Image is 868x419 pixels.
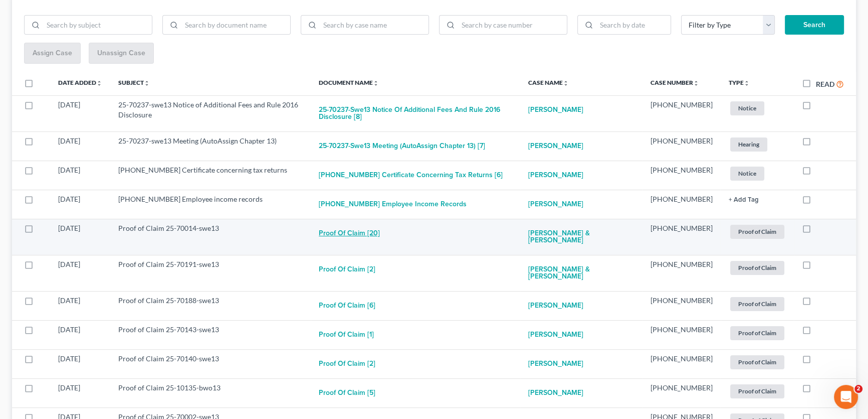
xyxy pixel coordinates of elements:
[729,383,786,399] a: Proof of Claim
[110,95,311,131] td: 25-70237-swe13 Notice of Additional Fees and Rule 2016 Disclosure
[642,320,721,349] td: [PHONE_NUMBER]
[528,383,583,403] a: [PERSON_NAME]
[729,194,786,204] a: + Add Tag
[528,136,583,156] a: [PERSON_NAME]
[642,291,721,320] td: [PHONE_NUMBER]
[320,16,428,35] input: Search by case name
[50,378,110,407] td: [DATE]
[43,16,152,35] input: Search by subject
[144,80,150,86] i: unfold_more
[729,296,786,312] a: Proof of Claim
[110,378,311,407] td: Proof of Claim 25-10135-bwo13
[528,165,583,185] a: [PERSON_NAME]
[729,259,786,276] a: Proof of Claim
[642,378,721,407] td: [PHONE_NUMBER]
[650,79,699,86] a: Case Numberunfold_more
[319,79,379,86] a: Document Nameunfold_more
[181,16,290,35] input: Search by document name
[730,137,767,151] span: Hearing
[50,291,110,320] td: [DATE]
[319,165,503,185] button: [PHONE_NUMBER] Certificate concerning tax returns [6]
[50,161,110,190] td: [DATE]
[642,190,721,219] td: [PHONE_NUMBER]
[50,320,110,349] td: [DATE]
[110,255,311,291] td: Proof of Claim 25-70191-swe13
[110,349,311,378] td: Proof of Claim 25-70140-swe13
[110,131,311,161] td: 25-70237-swe13 Meeting (AutoAssign Chapter 13)
[730,225,784,238] span: Proof of Claim
[642,95,721,131] td: [PHONE_NUMBER]
[729,197,759,203] button: + Add Tag
[642,255,721,291] td: [PHONE_NUMBER]
[563,80,569,86] i: unfold_more
[50,255,110,291] td: [DATE]
[528,325,583,345] a: [PERSON_NAME]
[730,167,764,180] span: Notice
[528,194,583,214] a: [PERSON_NAME]
[319,296,375,316] button: Proof of Claim [6]
[642,349,721,378] td: [PHONE_NUMBER]
[596,16,671,35] input: Search by date
[730,384,784,398] span: Proof of Claim
[373,80,379,86] i: unfold_more
[730,261,784,274] span: Proof of Claim
[319,354,375,374] button: Proof of Claim [2]
[729,165,786,182] a: Notice
[693,80,699,86] i: unfold_more
[110,320,311,349] td: Proof of Claim 25-70143-swe13
[50,349,110,378] td: [DATE]
[729,79,750,86] a: Typeunfold_more
[528,259,634,287] a: [PERSON_NAME] & [PERSON_NAME]
[458,16,567,35] input: Search by case number
[319,100,512,127] button: 25-70237-swe13 Notice of Additional Fees and Rule 2016 Disclosure [8]
[319,194,467,214] button: [PHONE_NUMBER] Employee income records
[729,136,786,153] a: Hearing
[528,223,634,250] a: [PERSON_NAME] & [PERSON_NAME]
[110,190,311,219] td: [PHONE_NUMBER] Employee income records
[118,79,150,86] a: Subjectunfold_more
[110,161,311,190] td: [PHONE_NUMBER] Certificate concerning tax returns
[319,383,375,403] button: Proof of Claim [5]
[50,190,110,219] td: [DATE]
[50,95,110,131] td: [DATE]
[528,296,583,316] a: [PERSON_NAME]
[730,101,764,115] span: Notice
[528,354,583,374] a: [PERSON_NAME]
[854,385,862,393] span: 2
[528,79,569,86] a: Case Nameunfold_more
[729,223,786,240] a: Proof of Claim
[58,79,102,86] a: Date Addedunfold_more
[319,223,380,243] button: Proof of Claim [20]
[642,219,721,255] td: [PHONE_NUMBER]
[642,131,721,161] td: [PHONE_NUMBER]
[642,161,721,190] td: [PHONE_NUMBER]
[834,385,858,409] iframe: Intercom live chat
[816,79,834,89] label: Read
[729,325,786,341] a: Proof of Claim
[730,326,784,340] span: Proof of Claim
[729,354,786,370] a: Proof of Claim
[730,297,784,311] span: Proof of Claim
[319,325,374,345] button: Proof of Claim [1]
[110,219,311,255] td: Proof of Claim 25-70014-swe13
[319,136,485,156] button: 25-70237-swe13 Meeting (AutoAssign Chapter 13) [7]
[96,80,102,86] i: unfold_more
[50,219,110,255] td: [DATE]
[319,259,375,280] button: Proof of Claim [2]
[50,131,110,161] td: [DATE]
[744,80,750,86] i: unfold_more
[110,291,311,320] td: Proof of Claim 25-70188-swe13
[785,15,844,35] button: Search
[730,355,784,369] span: Proof of Claim
[729,100,786,116] a: Notice
[528,100,583,120] a: [PERSON_NAME]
